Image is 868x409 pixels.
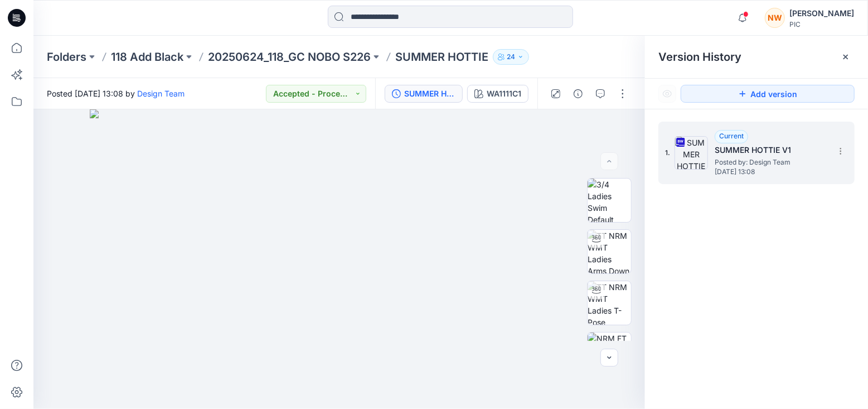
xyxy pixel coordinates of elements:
span: 1. [665,148,670,158]
button: Close [841,52,850,61]
a: Folders [47,49,86,65]
span: Posted [DATE] 13:08 by [47,88,185,99]
p: SUMMER HOTTIE [395,49,488,65]
a: Design Team [137,89,185,98]
div: [PERSON_NAME] [789,7,854,20]
div: WA1111C1 [487,88,521,100]
button: WA1111C1 [467,85,528,103]
button: 24 [493,49,529,65]
a: 20250624_118_GC NOBO S226 [208,49,371,65]
img: TT NRM WMT Ladies T-Pose [588,281,631,325]
div: NW [765,8,785,28]
span: Current [719,132,744,140]
h5: SUMMER HOTTIE V1 [715,143,826,157]
span: Version History [658,50,741,64]
img: TT NRM WMT Ladies Arms Down [588,230,631,273]
div: PIC [789,20,854,28]
img: NRM FT Ladies Swim Render [588,333,631,376]
p: 24 [507,51,515,63]
img: SUMMER HOTTIE V1 [675,136,708,170]
img: eyJhbGciOiJIUzI1NiIsImtpZCI6IjAiLCJzbHQiOiJzZXMiLCJ0eXAiOiJKV1QifQ.eyJkYXRhIjp7InR5cGUiOiJzdG9yYW... [90,109,589,409]
button: Show Hidden Versions [658,85,676,103]
button: Details [569,85,587,103]
button: Add version [681,85,855,103]
a: 118 Add Black [111,49,183,65]
div: SUMMER HOTTIE V1 [404,88,455,100]
img: 3/4 Ladies Swim Default [588,179,631,222]
button: SUMMER HOTTIE V1 [385,85,463,103]
span: Posted by: Design Team [715,157,826,168]
span: [DATE] 13:08 [715,168,826,176]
